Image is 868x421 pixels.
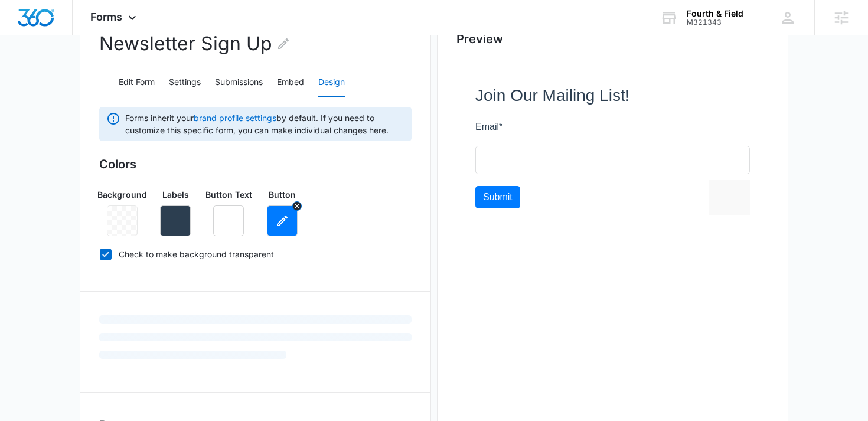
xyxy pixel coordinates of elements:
[687,9,743,18] div: account name
[90,11,122,23] span: Forms
[162,188,189,201] p: Labels
[233,94,384,129] iframe: reCAPTCHA
[119,68,155,97] button: Edit Form
[205,188,252,201] p: Button Text
[125,112,404,136] span: Forms inherit your by default. If you need to customize this specific form, you can make individu...
[277,68,304,97] button: Embed
[276,30,291,58] button: Edit Form Name
[169,68,201,97] button: Settings
[269,188,296,201] p: Button
[99,248,412,260] label: Check to make background transparent
[99,30,291,58] h2: Newsletter Sign Up
[318,68,345,97] button: Design
[215,68,263,97] button: Submissions
[687,18,743,27] div: account id
[194,113,276,123] a: brand profile settings
[8,106,37,116] span: Submit
[99,155,412,173] h3: Colors
[97,188,147,201] p: Background
[456,30,769,48] h2: Preview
